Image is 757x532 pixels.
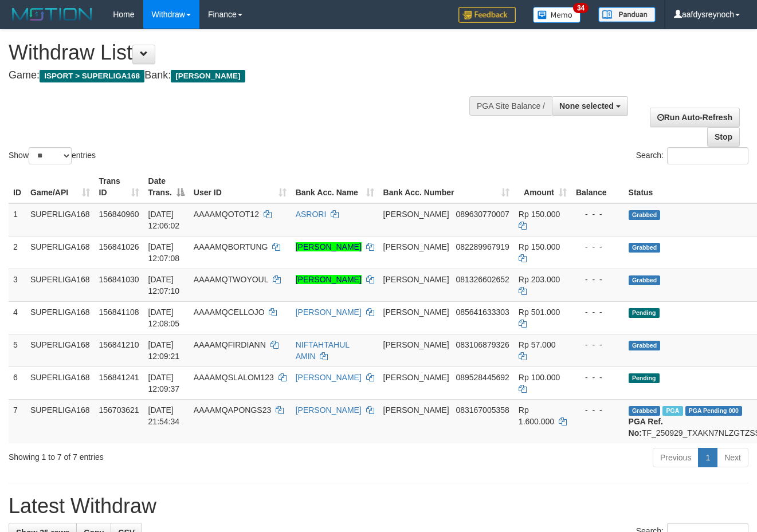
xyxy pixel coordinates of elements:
[383,308,449,317] span: [PERSON_NAME]
[9,269,26,301] td: 3
[99,210,139,219] span: 156840960
[514,171,571,203] th: Amount: activate to sort column ascending
[456,373,509,382] span: Copy 089528445692 to clipboard
[629,210,661,220] span: Grabbed
[148,308,180,328] span: [DATE] 12:08:05
[148,340,180,361] span: [DATE] 12:09:21
[559,101,614,111] span: None selected
[291,171,379,203] th: Bank Acc. Name: activate to sort column ascending
[519,242,560,251] span: Rp 150.000
[458,7,516,23] img: Feedback.jpg
[26,399,95,443] td: SUPERLIGA168
[456,242,509,251] span: Copy 082289967919 to clipboard
[95,171,144,203] th: Trans ID: activate to sort column ascending
[456,275,509,284] span: Copy 081326602652 to clipboard
[576,404,619,416] div: - - -
[519,405,554,426] span: Rp 1.600.000
[576,208,619,220] div: - - -
[707,127,740,147] a: Stop
[26,269,95,301] td: SUPERLIGA168
[650,108,740,127] a: Run Auto-Refresh
[576,241,619,253] div: - - -
[629,373,660,383] span: Pending
[99,308,139,317] span: 156841108
[667,147,748,164] input: Search:
[9,301,26,334] td: 4
[519,210,560,219] span: Rp 150.000
[519,308,560,317] span: Rp 501.000
[519,275,560,284] span: Rp 203.000
[99,340,139,349] span: 156841210
[383,210,449,219] span: [PERSON_NAME]
[194,275,268,284] span: AAAAMQTWOYOUL
[9,399,26,443] td: 7
[296,340,350,361] a: NIFTAHTAHUL AMIN
[383,242,449,251] span: [PERSON_NAME]
[9,171,26,203] th: ID
[698,448,717,467] a: 1
[194,210,259,219] span: AAAAMQOTOT12
[383,405,449,415] span: [PERSON_NAME]
[629,243,661,253] span: Grabbed
[9,495,748,518] h1: Latest Withdraw
[629,275,661,285] span: Grabbed
[99,373,139,382] span: 156841241
[194,242,268,251] span: AAAAMQBORTUNG
[519,340,556,349] span: Rp 57.000
[685,406,743,416] span: PGA Pending
[552,96,628,116] button: None selected
[26,236,95,269] td: SUPERLIGA168
[296,373,362,382] a: [PERSON_NAME]
[99,275,139,284] span: 156841030
[26,301,95,334] td: SUPERLIGA168
[9,367,26,399] td: 6
[40,70,144,82] span: ISPORT > SUPERLIGA168
[629,406,661,416] span: Grabbed
[9,6,96,23] img: MOTION_logo.png
[99,405,139,415] span: 156703621
[144,171,189,203] th: Date Trans.: activate to sort column descending
[629,308,660,318] span: Pending
[296,308,362,317] a: [PERSON_NAME]
[576,274,619,285] div: - - -
[189,171,291,203] th: User ID: activate to sort column ascending
[383,373,449,382] span: [PERSON_NAME]
[26,171,95,203] th: Game/API: activate to sort column ascending
[662,406,683,416] span: Marked by aafchhiseyha
[171,70,245,82] span: [PERSON_NAME]
[379,171,514,203] th: Bank Acc. Number: activate to sort column ascending
[9,41,493,64] h1: Withdraw List
[383,340,449,349] span: [PERSON_NAME]
[629,417,663,438] b: PGA Ref. No:
[456,340,509,349] span: Copy 083106879326 to clipboard
[26,367,95,399] td: SUPERLIGA168
[636,147,748,164] label: Search:
[26,203,95,237] td: SUPERLIGA168
[9,236,26,269] td: 2
[9,447,307,463] div: Showing 1 to 7 of 7 entries
[519,373,560,382] span: Rp 100.000
[573,3,589,13] span: 34
[533,7,581,23] img: Button%20Memo.svg
[571,171,624,203] th: Balance
[194,340,266,349] span: AAAAMQFIRDIANN
[148,242,180,263] span: [DATE] 12:07:08
[194,308,265,317] span: AAAAMQCELLOJO
[9,203,26,237] td: 1
[296,210,327,219] a: ASRORI
[653,448,699,467] a: Previous
[717,448,748,467] a: Next
[9,70,493,81] h4: Game: Bank:
[576,372,619,383] div: - - -
[148,210,180,230] span: [DATE] 12:06:02
[296,405,362,415] a: [PERSON_NAME]
[456,308,509,317] span: Copy 085641633303 to clipboard
[194,373,274,382] span: AAAAMQSLALOM123
[598,7,656,22] img: panduan.png
[469,96,552,116] div: PGA Site Balance /
[29,147,72,164] select: Showentries
[99,242,139,251] span: 156841026
[576,306,619,318] div: - - -
[148,373,180,393] span: [DATE] 12:09:37
[629,341,661,350] span: Grabbed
